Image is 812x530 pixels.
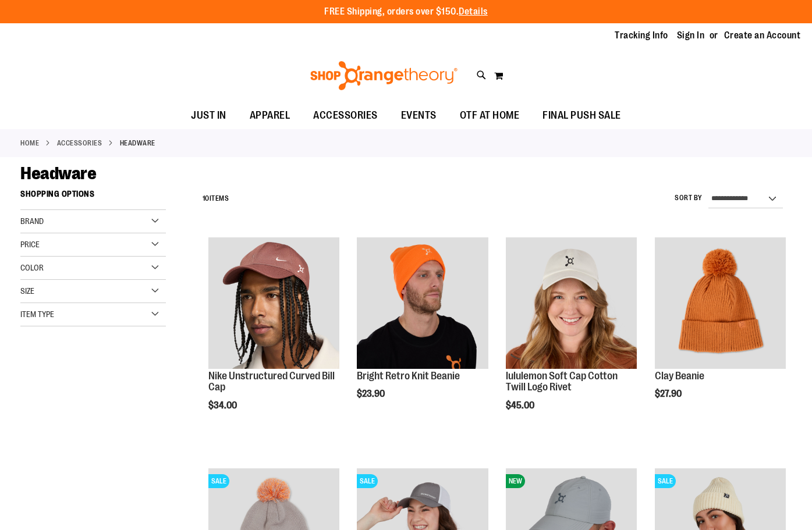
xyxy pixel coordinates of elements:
[208,237,339,368] img: Nike Unstructured Curved Bill Cap
[179,102,238,129] a: JUST IN
[389,102,448,129] a: EVENTS
[208,237,339,370] a: Nike Unstructured Curved Bill Cap
[357,237,488,368] img: Bright Retro Knit Beanie
[649,232,792,429] div: product
[655,237,786,368] img: Clay Beanie
[500,232,643,440] div: product
[120,138,155,148] strong: Headware
[203,232,345,440] div: product
[20,184,166,210] strong: Shopping Options
[238,102,302,129] a: APPAREL
[506,237,637,368] img: Main view of 2024 Convention lululemon Soft Cap Cotton Twill Logo Rivet
[615,29,668,42] a: Tracking Info
[357,389,387,399] span: $23.90
[203,190,229,208] h2: Items
[506,474,525,488] span: NEW
[208,400,239,411] span: $34.00
[531,102,633,129] a: FINAL PUSH SALE
[313,102,378,129] span: ACCESSORIES
[20,138,39,148] a: Home
[655,237,786,370] a: Clay Beanie
[460,102,520,129] span: OTF AT HOME
[20,163,96,183] span: Headware
[542,102,621,129] span: FINAL PUSH SALE
[677,29,705,42] a: Sign In
[20,286,34,296] span: Size
[655,370,704,382] a: Clay Beanie
[20,240,40,249] span: Price
[357,237,488,370] a: Bright Retro Knit Beanie
[191,102,226,129] span: JUST IN
[655,389,683,399] span: $27.90
[401,102,437,129] span: EVENTS
[203,194,210,202] span: 10
[309,61,459,90] img: Shop Orangetheory
[20,263,44,272] span: Color
[506,400,536,411] span: $45.00
[208,474,229,488] span: SALE
[506,370,618,393] a: lululemon Soft Cap Cotton Twill Logo Rivet
[302,102,389,129] a: ACCESSORIES
[357,370,460,382] a: Bright Retro Knit Beanie
[57,138,102,148] a: ACCESSORIES
[459,6,488,17] a: Details
[20,216,44,226] span: Brand
[655,474,676,488] span: SALE
[675,193,703,203] label: Sort By
[351,232,494,429] div: product
[448,102,531,129] a: OTF AT HOME
[357,474,378,488] span: SALE
[208,370,335,393] a: Nike Unstructured Curved Bill Cap
[724,29,801,42] a: Create an Account
[506,237,637,370] a: Main view of 2024 Convention lululemon Soft Cap Cotton Twill Logo Rivet
[324,5,488,19] p: FREE Shipping, orders over $150.
[250,102,290,129] span: APPAREL
[20,310,54,319] span: Item Type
